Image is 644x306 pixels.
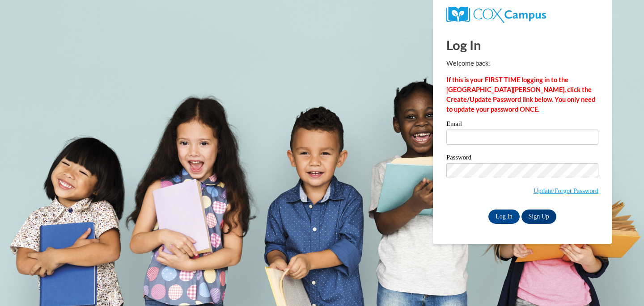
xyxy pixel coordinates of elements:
a: Update/Forgot Password [534,187,598,194]
a: Sign Up [521,210,556,224]
label: Password [446,154,598,163]
img: COX Campus [446,7,546,23]
p: Welcome back! [446,59,598,68]
input: Log In [488,210,520,224]
strong: If this is your FIRST TIME logging in to the [GEOGRAPHIC_DATA][PERSON_NAME], click the Create/Upd... [446,76,595,113]
h1: Log In [446,36,598,54]
label: Email [446,121,598,130]
a: COX Campus [446,10,546,18]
